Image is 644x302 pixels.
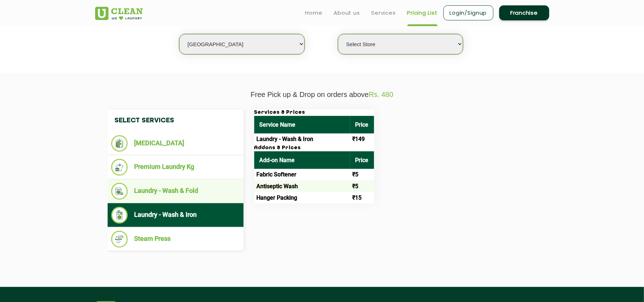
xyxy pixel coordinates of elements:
[254,133,350,145] td: Laundry - Wash & Iron
[254,145,374,151] h3: Addons & Prices
[305,9,323,17] a: Home
[350,192,374,203] td: ₹15
[350,116,374,133] th: Price
[111,159,240,176] li: Premium Laundry Kg
[334,9,360,17] a: About us
[111,159,128,176] img: Premium Laundry Kg
[369,91,393,98] span: Rs. 480
[350,133,374,145] td: ₹149
[372,9,396,17] a: Services
[111,183,128,200] img: Laundry - Wash & Fold
[108,109,244,132] h4: Select Services
[254,116,350,133] th: Service Name
[111,207,240,224] li: Laundry - Wash & Iron
[95,91,549,99] p: Free Pick up & Drop on orders above
[111,207,128,224] img: Laundry - Wash & Iron
[111,135,128,152] img: Dry Cleaning
[499,5,549,20] a: Franchise
[254,169,350,180] td: Fabric Softener
[254,151,350,169] th: Add-on Name
[350,151,374,169] th: Price
[111,231,240,248] li: Steam Press
[111,231,128,248] img: Steam Press
[254,192,350,203] td: Hanger Packing
[111,135,240,152] li: [MEDICAL_DATA]
[254,180,350,192] td: Antiseptic Wash
[407,9,438,17] a: Pricing List
[111,183,240,200] li: Laundry - Wash & Fold
[350,180,374,192] td: ₹5
[254,109,374,116] h3: Services & Prices
[350,169,374,180] td: ₹5
[95,7,143,20] img: UClean Laundry and Dry Cleaning
[443,5,493,20] a: Login/Signup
